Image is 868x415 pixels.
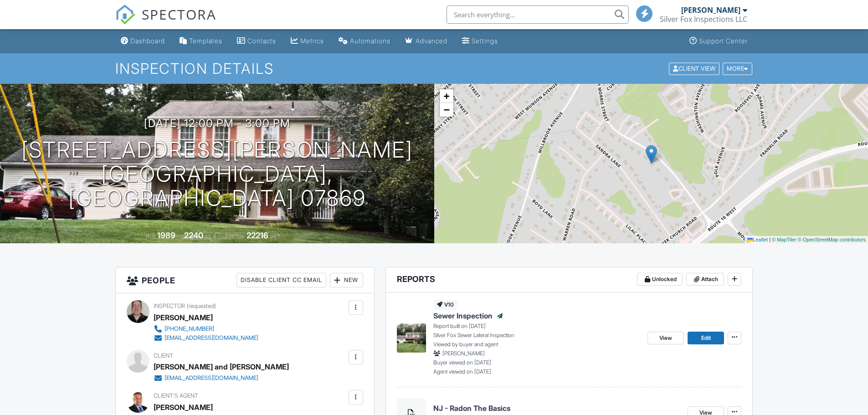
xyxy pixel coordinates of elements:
span: Lot Size [226,233,245,240]
span: + [443,90,449,102]
div: [PERSON_NAME] and [PERSON_NAME] [154,360,289,374]
div: Client View [669,62,719,75]
div: New [330,273,363,287]
img: The Best Home Inspection Software - Spectora [115,5,135,25]
h3: People [116,267,374,293]
div: [PERSON_NAME] [154,311,213,324]
span: Built [146,233,156,240]
span: (requested) [187,302,216,309]
a: Metrics [287,33,328,50]
div: 1989 [157,231,175,240]
div: Templates [189,37,222,45]
div: Advanced [416,37,447,45]
h1: [STREET_ADDRESS][PERSON_NAME] [GEOGRAPHIC_DATA], [GEOGRAPHIC_DATA] 07869 [15,138,420,210]
span: SPECTORA [142,5,216,24]
div: [PHONE_NUMBER] [164,325,214,333]
div: Contacts [247,37,276,45]
div: [PERSON_NAME] [681,5,740,15]
span: sq.ft. [270,233,281,240]
a: Zoom out [440,103,453,117]
span: Client's Agent [154,392,198,399]
input: Search everything... [447,5,629,24]
div: Settings [472,37,498,45]
a: Dashboard [117,33,169,50]
a: Templates [176,33,226,50]
span: sq. ft. [205,233,217,240]
div: Silver Fox Inspections LLC [660,15,747,24]
span: Inspector [154,302,185,309]
a: Advanced [401,33,451,50]
a: Contacts [233,33,280,50]
a: © OpenStreetMap contributors [798,237,866,242]
a: [PERSON_NAME] [154,400,213,414]
div: 22216 [247,231,268,240]
span: Client [154,352,173,359]
a: [PHONE_NUMBER] [154,324,258,333]
a: [EMAIL_ADDRESS][DOMAIN_NAME] [154,333,258,343]
div: Metrics [300,37,324,45]
div: Disable Client CC Email [236,273,326,287]
div: Automations [350,37,390,45]
h3: [DATE] 12:00 pm - 3:00 pm [144,117,290,129]
img: Marker [646,145,657,164]
div: [EMAIL_ADDRESS][DOMAIN_NAME] [164,334,258,342]
a: Automations (Basic) [335,33,394,50]
a: Settings [458,33,502,50]
div: [EMAIL_ADDRESS][DOMAIN_NAME] [164,374,258,382]
a: © MapTiler [772,237,796,242]
span: | [769,237,770,242]
span: − [443,104,449,115]
a: Leaflet [747,237,768,242]
div: More [723,62,752,75]
h1: Inspection Details [115,61,753,77]
div: Dashboard [130,37,165,45]
a: Zoom in [440,89,453,103]
a: [EMAIL_ADDRESS][DOMAIN_NAME] [154,374,282,383]
a: Support Center [686,33,751,50]
a: Client View [668,65,722,72]
div: Support Center [699,37,748,45]
a: SPECTORA [115,12,216,31]
div: 2240 [184,231,203,240]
